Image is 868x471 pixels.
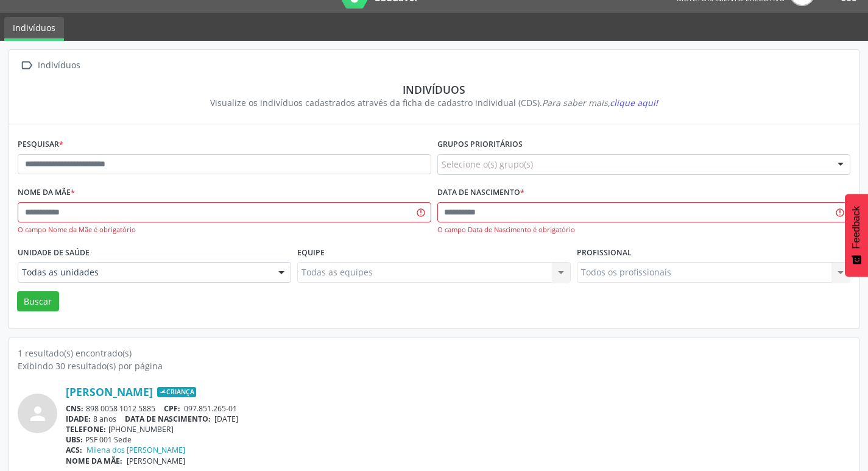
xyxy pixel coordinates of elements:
[442,158,533,171] span: Selecione o(s) grupo(s)
[437,183,524,202] label: Data de nascimento
[437,135,523,154] label: Grupos prioritários
[22,266,266,278] span: Todas as unidades
[86,445,185,455] a: Milena dos [PERSON_NAME]
[18,225,431,235] div: O campo Nome da Mãe é obrigatório
[66,434,83,445] span: UBS:
[610,97,658,108] span: clique aqui!
[437,225,851,235] div: O campo Data de Nascimento é obrigatório
[66,385,153,398] a: [PERSON_NAME]
[18,57,82,74] a:  Indivíduos
[66,434,850,445] div: PSF 001 Sede
[66,424,850,434] div: [PHONE_NUMBER]
[845,194,868,277] button: Feedback - Mostrar pesquisa
[297,243,325,262] label: Equipe
[66,414,91,424] span: IDADE:
[35,57,82,74] div: Indivíduos
[18,243,90,262] label: Unidade de saúde
[214,414,238,424] span: [DATE]
[851,206,862,249] span: Feedback
[4,17,64,41] a: Indivíduos
[66,456,122,466] span: NOME DA MÃE:
[27,403,49,425] i: person
[164,403,180,414] span: CPF:
[127,456,185,466] span: [PERSON_NAME]
[66,445,82,455] span: ACS:
[26,83,842,96] div: Indivíduos
[17,291,59,312] button: Buscar
[184,403,237,414] span: 097.851.265-01
[26,96,842,109] div: Visualize os indivíduos cadastrados através da ficha de cadastro individual (CDS).
[66,403,83,414] span: CNS:
[157,387,196,398] span: Criança
[542,97,658,108] i: Para saber mais,
[125,414,211,424] span: DATA DE NASCIMENTO:
[577,243,632,262] label: Profissional
[66,403,850,414] div: 898 0058 1012 5885
[18,57,35,74] i: 
[18,359,850,372] div: Exibindo 30 resultado(s) por página
[66,414,850,424] div: 8 anos
[18,135,63,154] label: Pesquisar
[66,424,106,434] span: TELEFONE:
[18,183,75,202] label: Nome da mãe
[18,347,850,359] div: 1 resultado(s) encontrado(s)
